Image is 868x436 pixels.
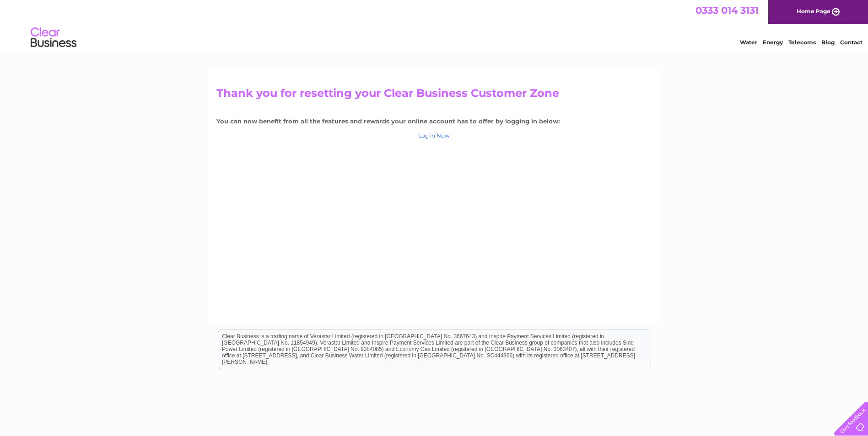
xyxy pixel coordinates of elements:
[840,39,863,46] a: Contact
[418,132,450,139] a: Log in Now
[216,87,652,104] h2: Thank you for resetting your Clear Business Customer Zone
[216,118,652,125] h4: You can now benefit from all the features and rewards your online account has to offer by logging...
[695,5,759,16] a: 0333 014 3131
[30,24,77,52] img: logo.png
[821,39,835,46] a: Blog
[740,39,757,46] a: Water
[763,39,783,46] a: Energy
[218,5,651,44] div: Clear Business is a trading name of Verastar Limited (registered in [GEOGRAPHIC_DATA] No. 3667643...
[788,39,816,46] a: Telecoms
